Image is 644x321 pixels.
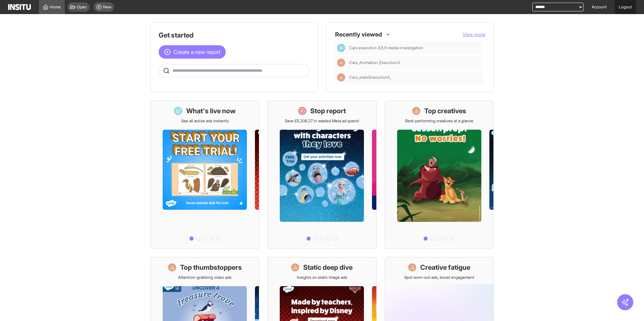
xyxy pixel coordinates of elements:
[50,4,61,10] span: Home
[77,4,87,10] span: Open
[349,60,400,65] span: Cars_Animation_Execution3
[310,106,346,116] h1: Stop report
[349,75,391,80] span: Cars_staticExecution4_
[267,101,376,249] a: Stop reportSave £5,206.27 in wasted Meta ad spend
[8,4,31,10] img: Logo
[385,101,494,249] a: Top creativesBest-performing creatives at a glance
[150,101,259,249] a: What's live nowSee all active ads instantly
[349,45,480,51] span: Cars execution 4,5,6 media investigation
[159,30,310,40] h1: Get started
[349,45,423,51] span: Cars execution 4,5,6 media investigation
[186,106,236,116] h1: What's live now
[180,263,242,272] h1: Top thumbstoppers
[349,75,480,80] span: Cars_staticExecution4_
[297,275,347,280] p: Insights on static image ads
[405,118,473,124] p: Best-performing creatives at a glance
[349,60,480,65] span: Cars_Animation_Execution3
[463,31,485,38] button: View more
[463,31,485,37] span: View more
[103,4,111,10] span: New
[285,118,359,124] p: Save £5,206.27 in wasted Meta ad spend
[178,275,231,280] p: Attention-grabbing video ads
[181,118,229,124] p: See all active ads instantly
[337,59,345,67] div: Insights
[303,263,353,272] h1: Static deep dive
[337,44,345,52] div: Dashboard
[173,48,220,56] span: Create a new report
[424,106,466,116] h1: Top creatives
[337,73,345,81] div: Insights
[159,45,226,59] button: Create a new report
